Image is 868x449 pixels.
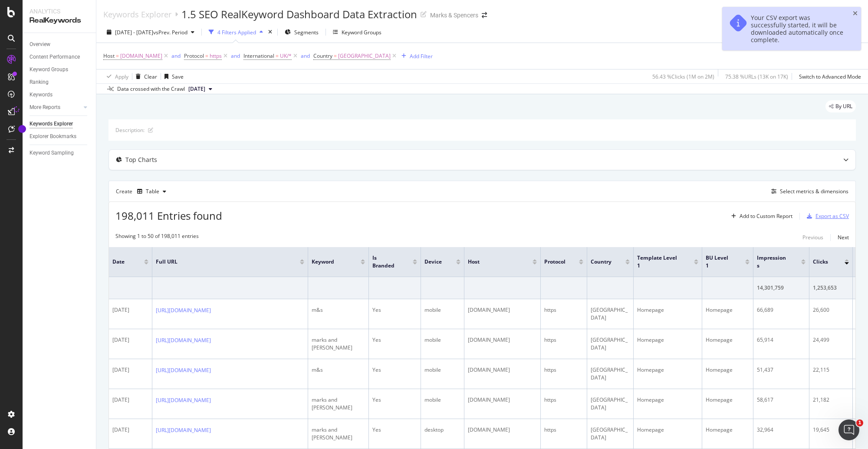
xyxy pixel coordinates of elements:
div: Homepage [706,426,750,434]
div: 19,645 [813,426,849,434]
span: Host [103,52,115,59]
div: [DATE] [112,336,148,344]
div: Select metrics & dimensions [780,188,848,195]
span: Country [591,258,612,266]
a: [URL][DOMAIN_NAME] [156,336,211,345]
div: 65,914 [757,336,806,344]
div: Homepage [637,426,698,434]
div: 22,115 [813,366,849,374]
button: [DATE] - [DATE]vsPrev. Period [103,25,198,39]
div: [GEOGRAPHIC_DATA] [591,366,630,382]
div: 26,600 [813,306,849,314]
button: Export as CSV [803,209,849,223]
div: mobile [424,336,460,344]
div: Keywords [30,90,53,99]
div: [GEOGRAPHIC_DATA] [591,396,630,412]
button: Select metrics & dimensions [768,186,848,197]
div: Yes [372,336,417,344]
div: Add to Custom Report [740,214,792,219]
div: 32,964 [757,426,806,434]
span: Protocol [184,52,204,59]
span: Keyword [312,258,348,266]
span: 2025 Sep. 13th [188,85,205,93]
div: Create [116,185,170,198]
a: Explorer Bookmarks [30,132,90,141]
span: = [334,52,337,59]
div: 21,182 [813,396,849,404]
a: Keyword Groups [30,65,90,74]
span: BU Level 1 [706,254,732,270]
div: close toast [853,10,858,17]
button: Keyword Groups [329,25,385,39]
div: Your CSV export was successfully started, it will be downloaded automatically once complete. [751,14,845,43]
span: Segments [294,29,319,36]
button: Clear [132,69,157,83]
div: 66,689 [757,306,806,314]
div: Data crossed with the Crawl [117,85,185,93]
a: Content Performance [30,53,90,62]
div: Description: [115,126,145,134]
a: Keywords Explorer [103,10,171,19]
span: 198,011 Entries found [115,208,222,223]
div: https [544,336,583,344]
a: Keywords Explorer [30,119,90,129]
span: vs Prev. Period [153,29,187,36]
div: https [544,366,583,374]
span: International [243,52,274,59]
button: Apply [103,69,128,83]
span: [DATE] - [DATE] [115,29,153,36]
button: Switch to Advanced Mode [796,69,861,83]
a: [URL][DOMAIN_NAME] [156,426,211,435]
span: Country [313,52,332,59]
div: Export as CSV [815,212,849,220]
span: By URL [835,104,852,109]
div: Add Filter [410,53,433,60]
div: Top Charts [125,155,157,164]
div: Homepage [637,366,698,374]
div: https [544,426,583,434]
div: and [171,52,181,59]
a: Overview [30,40,90,49]
div: [DATE] [112,306,148,314]
button: Next [838,232,849,243]
div: https [544,306,583,314]
span: = [116,52,119,59]
a: Keywords [30,90,90,99]
div: desktop [424,426,460,434]
div: Table [146,189,159,194]
div: [DATE] [112,366,148,374]
span: = [276,52,279,59]
div: marks and [PERSON_NAME] [312,426,365,442]
div: Homepage [637,306,698,314]
span: [DOMAIN_NAME] [120,50,162,62]
button: Save [161,69,184,83]
button: and [231,52,240,60]
span: Impressions [757,254,788,270]
span: Clicks [813,258,832,266]
div: Yes [372,366,417,374]
div: arrow-right-arrow-left [482,12,487,18]
div: Marks & Spencers [430,11,478,20]
span: Date [112,258,131,266]
div: Explorer Bookmarks [30,132,76,141]
div: [GEOGRAPHIC_DATA] [591,426,630,442]
div: https [544,396,583,404]
button: Table [134,185,170,198]
div: mobile [424,366,460,374]
div: Homepage [706,396,750,404]
button: Add Filter [398,51,433,61]
div: 4 Filters Applied [217,29,256,36]
div: Ranking [30,78,49,87]
div: Keyword Groups [30,65,68,74]
span: = [205,52,208,59]
button: [DATE] [185,84,216,94]
div: Clear [144,73,157,80]
div: Tooltip anchor [18,125,26,133]
div: 1,253,653 [813,284,849,292]
div: Analytics [30,7,89,16]
span: Host [468,258,519,266]
div: Showing 1 to 50 of 198,011 entries [115,232,199,243]
div: Yes [372,396,417,404]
